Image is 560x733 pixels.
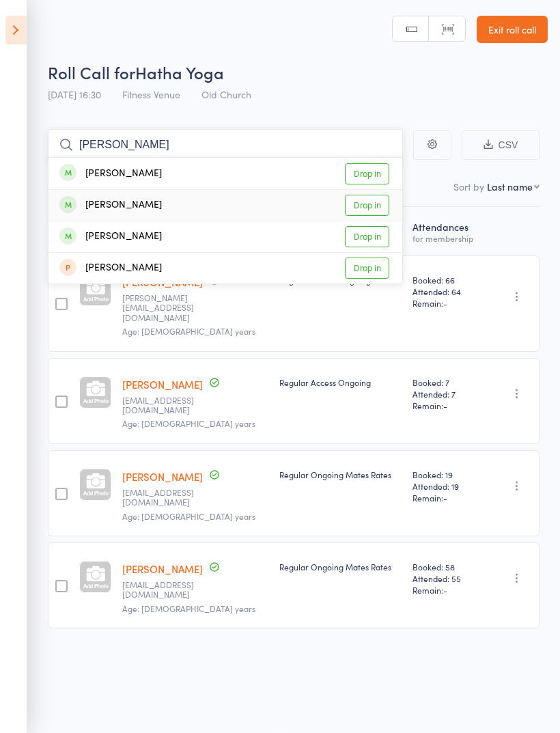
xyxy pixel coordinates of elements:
[412,480,479,492] span: Attended: 19
[477,16,548,43] a: Exit roll call
[412,388,479,400] span: Attended: 7
[122,377,203,391] a: [PERSON_NAME]
[279,561,402,572] div: Regular Ongoing Mates Rates
[453,180,484,193] label: Sort by
[412,492,479,503] span: Remain:
[122,87,180,101] span: Fitness Venue
[443,400,447,411] span: -
[122,417,255,429] span: Age: [DEMOGRAPHIC_DATA] years
[48,87,101,101] span: [DATE] 16:30
[412,400,479,411] span: Remain:
[48,129,403,161] input: Search by name
[412,274,479,286] span: Booked: 66
[462,130,540,160] button: CSV
[122,488,211,508] small: harrigan_nicole@yahoo.com
[412,584,479,596] span: Remain:
[59,229,162,245] div: [PERSON_NAME]
[412,297,479,309] span: Remain:
[412,469,479,480] span: Booked: 19
[345,226,389,247] a: Drop in
[122,325,255,337] span: Age: [DEMOGRAPHIC_DATA] years
[279,469,402,480] div: Regular Ongoing Mates Rates
[443,297,447,309] span: -
[407,213,485,249] div: Atten­dances
[443,584,447,596] span: -
[279,376,402,388] div: Regular Access Ongoing
[59,166,162,182] div: [PERSON_NAME]
[412,234,479,243] div: for membership
[412,376,479,388] span: Booked: 7
[443,492,447,503] span: -
[122,580,211,600] small: Fitfrenzy@hotmail.com
[122,510,255,522] span: Age: [DEMOGRAPHIC_DATA] years
[48,61,135,83] span: Roll Call for
[59,197,162,213] div: [PERSON_NAME]
[122,562,203,576] a: [PERSON_NAME]
[345,258,389,279] a: Drop in
[201,87,251,101] span: Old Church
[345,163,389,184] a: Drop in
[122,469,203,484] a: [PERSON_NAME]
[412,561,479,572] span: Booked: 58
[122,603,255,614] span: Age: [DEMOGRAPHIC_DATA] years
[122,293,211,322] small: camilla_frisk@outlook.com
[487,180,533,193] div: Last name
[122,396,211,415] small: Carolinespetsalon@hotmail.com
[345,195,389,216] a: Drop in
[135,61,224,83] span: Hatha Yoga
[59,260,162,276] div: [PERSON_NAME]
[412,572,479,584] span: Attended: 55
[412,286,479,297] span: Attended: 64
